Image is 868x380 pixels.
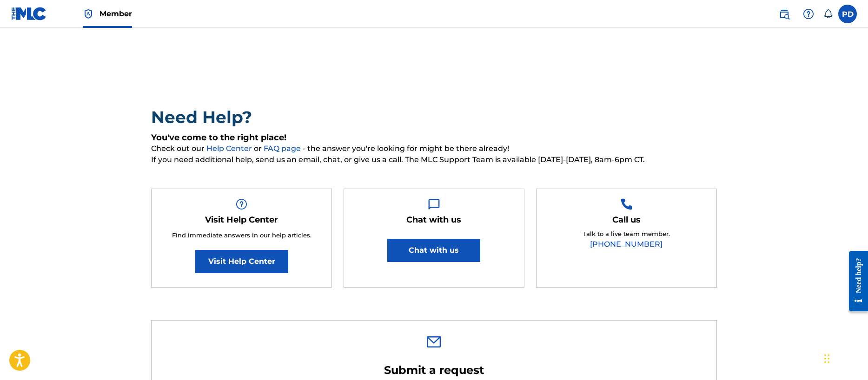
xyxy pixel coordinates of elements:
img: Help Box Image [428,198,440,210]
div: User Menu [838,5,857,23]
img: search [779,8,790,20]
h5: You've come to the right place! [151,132,717,143]
span: Find immediate answers in our help articles. [172,231,311,239]
img: Top Rightsholder [83,8,94,20]
h2: Submit a request [322,363,545,377]
span: Member [99,8,132,19]
img: Help Box Image [621,198,632,210]
h5: Call us [612,215,641,225]
div: Help [799,5,818,23]
a: Help Center [206,144,254,153]
img: 0ff00501b51b535a1dc6.svg [427,336,441,347]
button: Chat with us [387,239,480,262]
a: [PHONE_NUMBER] [590,240,663,249]
h2: Need Help? [151,107,717,128]
span: Check out our or - the answer you're looking for might be there already! [151,143,717,154]
iframe: Resource Center [842,244,868,319]
img: Help Box Image [236,198,247,210]
iframe: Chat Widget [822,335,868,380]
span: If you need additional help, send us an email, chat, or give us a call. The MLC Support Team is a... [151,154,717,165]
a: FAQ page [264,144,303,153]
a: Public Search [775,5,794,23]
p: Talk to a live team member. [583,229,670,239]
h5: Chat with us [406,215,461,225]
div: Notifications [823,9,833,19]
img: MLC Logo [11,7,47,20]
a: Visit Help Center [195,250,288,273]
img: help [803,8,814,20]
div: Drag [824,345,830,373]
h5: Visit Help Center [205,215,278,225]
